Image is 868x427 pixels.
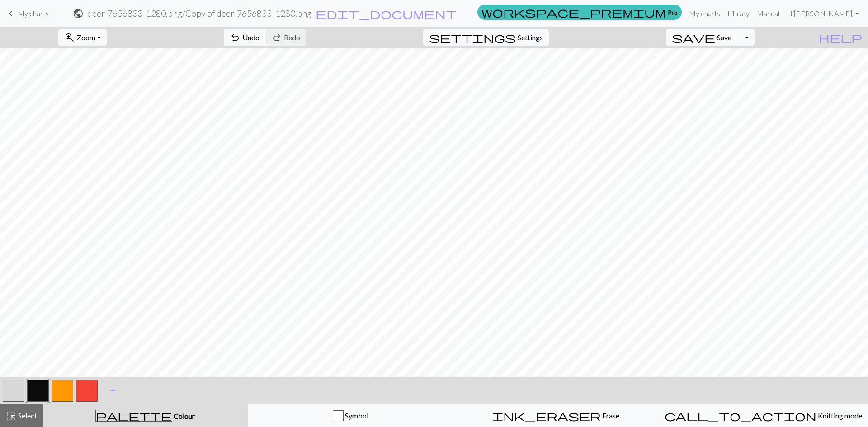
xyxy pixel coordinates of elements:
[5,7,16,20] span: keyboard_arrow_left
[518,32,543,43] span: Settings
[73,7,84,20] span: public
[724,5,753,23] a: Library
[429,32,516,43] i: Settings
[816,411,862,420] span: Knitting mode
[224,29,266,46] button: Undo
[58,29,107,46] button: Zoom
[96,409,172,422] span: palette
[77,33,95,42] span: Zoom
[672,31,715,44] span: save
[601,411,619,420] span: Erase
[481,6,666,19] span: workspace_premium
[429,31,516,44] span: settings
[17,411,37,420] span: Select
[717,33,731,42] span: Save
[87,8,311,19] h2: deer-7656833_1280.png / Copy of deer-7656833_1280.png
[108,385,118,397] span: add
[783,5,863,23] a: Hi[PERSON_NAME]
[18,9,49,18] span: My charts
[665,409,816,422] span: call_to_action
[248,404,453,427] button: Symbol
[230,31,241,44] span: undo
[5,6,49,21] a: My charts
[64,31,75,44] span: zoom_in
[819,31,862,44] span: help
[753,5,783,23] a: Manual
[43,404,248,427] button: Colour
[477,5,682,20] a: Pro
[423,29,549,46] button: SettingsSettings
[6,409,17,422] span: highlight_alt
[316,7,457,20] span: edit_document
[344,411,368,420] span: Symbol
[453,404,659,427] button: Erase
[492,409,601,422] span: ink_eraser
[666,29,738,46] button: Save
[242,33,259,42] span: Undo
[659,404,868,427] button: Knitting mode
[685,5,724,23] a: My charts
[172,412,195,420] span: Colour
